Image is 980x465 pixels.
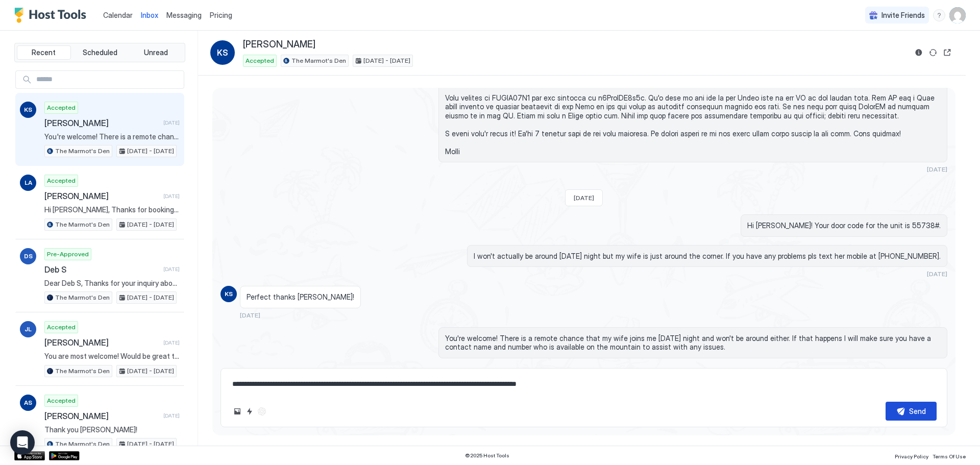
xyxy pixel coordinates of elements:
[949,7,966,23] div: User profile
[933,450,966,461] a: Terms Of Use
[24,178,32,187] span: LA
[291,56,346,65] span: The Marmot's Den
[243,405,256,418] button: Quick reply
[243,39,315,51] span: [PERSON_NAME]
[747,221,941,230] span: Hi [PERSON_NAME]! Your door code for the unit is 55738#.
[163,412,180,419] span: [DATE]
[73,45,127,60] button: Scheduled
[163,339,180,346] span: [DATE]
[465,452,509,459] span: © 2025 Host Tools
[127,146,174,156] span: [DATE] - [DATE]
[909,406,926,417] div: Send
[933,9,945,21] div: menu
[47,103,76,112] span: Accepted
[44,205,180,214] span: Hi [PERSON_NAME], Thanks for booking our place! I'll send you more details including check-in ins...
[14,8,91,23] a: Host Tools Logo
[886,402,937,421] button: Send
[895,450,928,461] a: Privacy Policy
[47,176,76,185] span: Accepted
[55,146,110,156] span: The Marmot's Den
[14,43,185,62] div: tab-group
[127,220,174,229] span: [DATE] - [DATE]
[127,366,174,376] span: [DATE] - [DATE]
[163,266,180,273] span: [DATE]
[445,334,941,352] span: You're welcome! There is a remote chance that my wife joins me [DATE] night and won't be around e...
[24,105,32,114] span: KS
[127,293,174,302] span: [DATE] - [DATE]
[47,323,76,332] span: Accepted
[49,451,80,460] a: Google Play Store
[474,252,941,261] span: I won't actually be around [DATE] night but my wife is just around the corner. If you have any pr...
[927,46,939,59] button: Sync reservation
[913,46,925,59] button: Reservation information
[32,71,184,88] input: Input Field
[24,398,32,407] span: AS
[44,118,159,128] span: [PERSON_NAME]
[103,10,133,20] a: Calendar
[17,45,71,60] button: Recent
[47,250,89,259] span: Pre-Approved
[933,453,966,459] span: Terms Of Use
[127,439,174,449] span: [DATE] - [DATE]
[141,10,158,20] a: Inbox
[210,11,232,20] span: Pricing
[144,48,168,57] span: Unread
[231,405,243,418] button: Upload image
[163,119,180,126] span: [DATE]
[44,352,180,361] span: You are most welcome! Would be great to see you again.
[363,56,410,65] span: [DATE] - [DATE]
[24,325,32,334] span: JL
[55,293,110,302] span: The Marmot's Den
[927,270,947,278] span: [DATE]
[225,289,233,299] span: KS
[881,11,925,20] span: Invite Friends
[574,194,594,202] span: [DATE]
[24,252,33,261] span: DS
[44,337,159,348] span: [PERSON_NAME]
[166,10,202,20] a: Messaging
[129,45,183,60] button: Unread
[927,165,947,173] span: [DATE]
[44,264,159,275] span: Deb S
[55,439,110,449] span: The Marmot's Den
[941,46,953,59] button: Open reservation
[55,220,110,229] span: The Marmot's Den
[217,46,228,59] span: KS
[83,48,117,57] span: Scheduled
[47,396,76,405] span: Accepted
[32,48,56,57] span: Recent
[246,56,274,65] span: Accepted
[55,366,110,376] span: The Marmot's Den
[10,430,35,455] div: Open Intercom Messenger
[44,132,180,141] span: You're welcome! There is a remote chance that my wife joins me [DATE] night and won't be around e...
[166,11,202,19] span: Messaging
[895,453,928,459] span: Privacy Policy
[44,279,180,288] span: Dear Deb S, Thanks for your inquiry about my vacation rental. The property is available from [DAT...
[103,11,133,19] span: Calendar
[141,11,158,19] span: Inbox
[240,311,260,319] span: [DATE]
[44,425,180,434] span: Thank you [PERSON_NAME]!
[14,451,45,460] a: App Store
[44,191,159,201] span: [PERSON_NAME]
[163,193,180,200] span: [DATE]
[44,411,159,421] span: [PERSON_NAME]
[247,292,354,302] span: Perfect thanks [PERSON_NAME]!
